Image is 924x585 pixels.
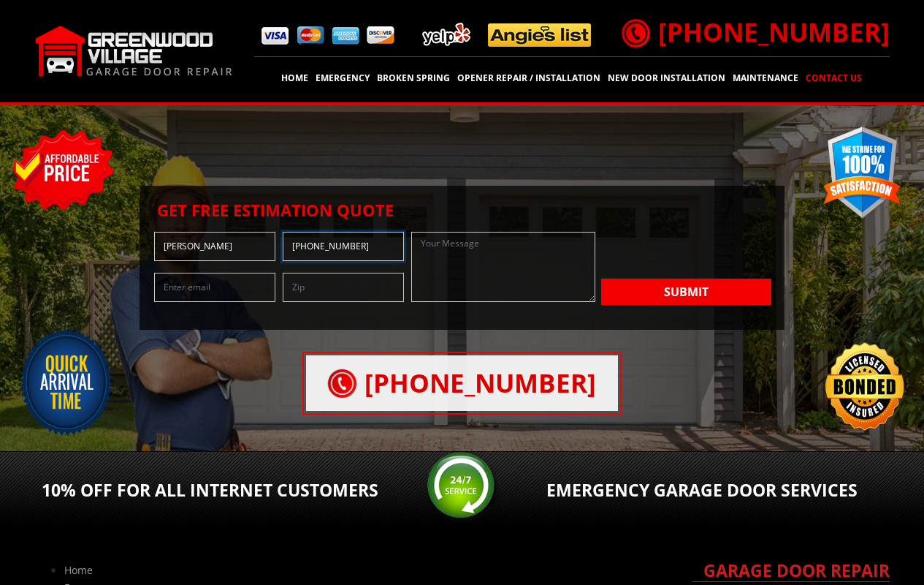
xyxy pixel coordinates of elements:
img: Greenwood-Village.png [35,26,232,77]
input: Phone [283,232,404,261]
img: pay4.png [367,26,394,45]
a: [PHONE_NUMBER] [622,15,890,49]
a: [PHONE_NUMBER] [306,355,618,412]
img: add.png [416,17,597,53]
a: contact us [803,68,864,88]
a: Maintenance [730,68,801,88]
img: call.png [617,15,654,51]
h4: Garage door repair [692,561,890,582]
a: New door installation [606,68,728,88]
h2: 10% OFF For All Internet Customers [35,480,378,501]
a: Opener Repair / Installation [455,68,603,88]
img: call.png [324,366,361,402]
h2: Emergency Garage Door services [546,480,890,501]
img: pay2.png [297,26,324,45]
input: Enter email [154,273,275,302]
h2: Get Free Estimation Quote [147,200,778,219]
a: Home [279,68,310,88]
a: Broken Spring [375,68,452,88]
a: Emergency [313,68,372,88]
img: pay3.png [332,27,359,45]
a: Home [64,563,93,577]
iframe: reCAPTCHA [601,232,772,276]
input: Zip [283,273,404,302]
input: Name [154,232,275,261]
img: srv.png [426,451,499,524]
button: Submit [601,279,771,305]
img: pay1.png [261,27,289,45]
